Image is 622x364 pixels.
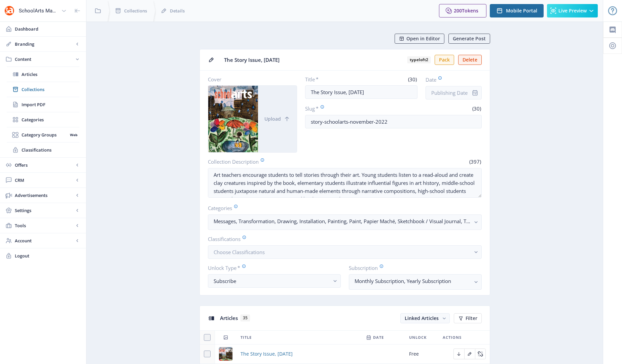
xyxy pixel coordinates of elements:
[558,8,587,13] span: Live Preview
[349,274,482,290] button: Monthly Subscription, Yearly Subscription
[15,222,74,229] span: Tools
[208,158,342,165] label: Collection Description
[208,264,335,272] label: Unlock Type
[22,116,79,123] span: Categories
[7,127,79,142] a: Category GroupsWeb
[406,36,440,41] span: Open in Editor
[15,26,81,32] span: Dashboard
[22,147,79,153] span: Classifications
[490,4,544,17] button: Mobile Portal
[241,315,250,321] span: 35
[439,4,486,17] button: 200Tokens
[241,333,252,341] span: Title
[15,252,81,259] span: Logout
[400,313,450,323] button: Linked Articles
[426,86,482,99] input: Publishing Date
[124,7,147,14] span: Collections
[170,7,185,14] span: Details
[453,36,486,41] span: Generate Post
[15,192,74,199] span: Advertisements
[471,105,482,112] span: (30)
[208,214,482,230] button: Messages, Transformation, Drawing, Installation, Painting, Paint, Papier Maché, Sketchbook / Visu...
[15,56,74,63] span: Content
[4,5,15,16] img: properties.app_icon.png
[409,333,427,341] span: Unlock
[220,315,238,321] span: Articles
[468,158,482,165] span: (397)
[22,86,79,93] span: Collections
[214,217,471,225] nb-select-label: Messages, Transformation, Drawing, Installation, Painting, Paint, Papier Maché, Sketchbook / Visu...
[264,116,281,122] span: Upload
[208,76,292,83] label: Cover
[208,274,341,288] button: Subscribe
[208,204,476,212] label: Categories
[208,235,476,243] label: Classifications
[22,131,68,138] span: Category Groups
[22,71,79,78] span: Articles
[305,76,359,83] label: Title
[15,41,74,47] span: Branding
[7,97,79,112] a: Import PDF
[448,34,490,44] button: Generate Post
[15,207,74,214] span: Settings
[214,249,265,255] span: Choose Classifications
[214,277,330,285] div: Subscribe
[472,89,478,96] nb-icon: info
[435,55,454,65] button: Pack
[466,316,477,321] span: Filter
[15,162,74,168] span: Offers
[462,7,478,14] span: Tokens
[426,76,476,83] label: Date
[305,85,417,99] input: Type Collection Title ...
[258,86,297,152] button: Upload
[7,67,79,82] a: Articles
[7,143,79,157] a: Classifications
[68,131,79,138] nb-badge: Web
[407,76,417,83] span: (30)
[506,8,537,13] span: Mobile Portal
[15,177,74,184] span: CRM
[305,115,482,128] input: this-is-how-a-slug-looks-like
[15,237,74,244] span: Account
[547,4,598,17] button: Live Preview
[19,3,59,18] div: SchoolArts Magazine
[405,315,439,321] span: Linked Articles
[443,333,462,341] span: Actions
[395,34,444,44] button: Open in Editor
[305,105,391,112] label: Slug
[208,245,482,259] button: Choose Classifications
[224,56,402,64] span: The Story Issue, [DATE]
[458,55,482,65] button: Delete
[407,56,431,63] b: typeloft2
[355,277,471,285] nb-select-label: Monthly Subscription, Yearly Subscription
[349,264,476,272] label: Subscription
[7,112,79,127] a: Categories
[22,101,79,108] span: Import PDF
[454,313,482,323] button: Filter
[7,82,79,97] a: Collections
[373,333,384,341] span: Date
